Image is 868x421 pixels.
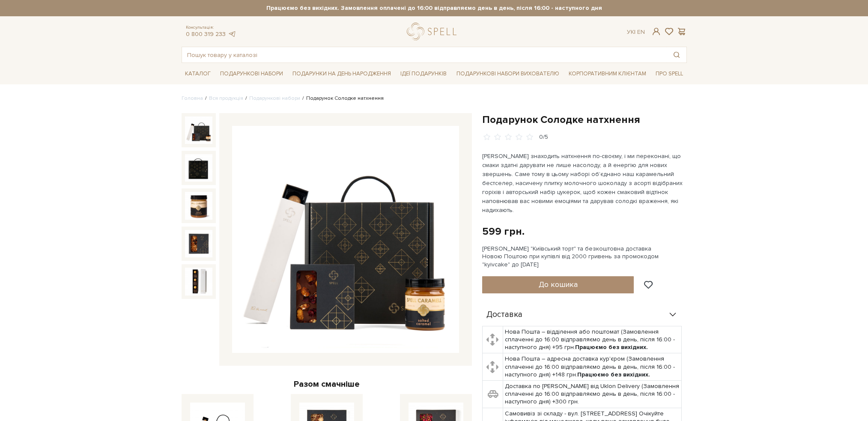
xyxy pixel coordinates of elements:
a: logo [407,23,460,40]
b: Працюємо без вихідних. [577,371,650,378]
a: Корпоративним клієнтам [565,66,650,81]
a: En [637,28,645,36]
div: 599 грн. [482,225,525,238]
button: Пошук товару у каталозі [667,47,686,63]
span: Консультація: [186,25,236,30]
p: [PERSON_NAME] знаходить натхнення по-своєму, і ми переконані, що смаки здатні дарувати не лише на... [482,152,683,215]
span: До кошика [539,280,578,289]
input: Пошук товару у каталозі [182,47,667,63]
img: Подарунок Солодке натхнення [232,126,459,353]
div: Разом смачніше [182,379,472,390]
img: Подарунок Солодке натхнення [185,154,212,182]
img: Подарунок Солодке натхнення [185,268,212,295]
a: Вся продукція [209,95,243,102]
td: Доставка по [PERSON_NAME] від Uklon Delivery (Замовлення сплаченні до 16:00 відправляємо день в д... [503,381,682,408]
a: Ідеї подарунків [397,67,450,81]
a: 0 800 319 233 [186,30,226,38]
td: Нова Пошта – адресна доставка кур'єром (Замовлення сплаченні до 16:00 відправляємо день в день, п... [503,353,682,381]
button: До кошика [482,276,634,293]
td: Нова Пошта – відділення або поштомат (Замовлення сплаченні до 16:00 відправляємо день в день, піс... [503,326,682,353]
span: | [634,28,635,36]
img: Подарунок Солодке натхнення [185,192,212,219]
div: 0/5 [539,133,548,141]
a: Подарункові набори вихователю [453,66,563,81]
a: Подарунки на День народження [289,67,394,81]
img: Подарунок Солодке натхнення [185,116,212,144]
strong: Працюємо без вихідних. Замовлення оплачені до 16:00 відправляємо день в день, після 16:00 - насту... [182,4,687,12]
b: Працюємо без вихідних. [575,343,648,351]
img: Подарунок Солодке натхнення [185,230,212,257]
span: Доставка [486,311,522,319]
a: Про Spell [652,67,686,81]
li: Подарунок Солодке натхнення [300,95,384,102]
a: Каталог [182,67,214,81]
a: Головна [182,95,203,102]
a: Подарункові набори [217,67,286,81]
a: telegram [228,30,236,38]
h1: Подарунок Солодке натхнення [482,113,687,126]
a: Подарункові набори [249,95,300,102]
div: [PERSON_NAME] "Київський торт" та безкоштовна доставка Новою Поштою при купівлі від 2000 гривень ... [482,245,687,269]
div: Ук [627,28,645,36]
